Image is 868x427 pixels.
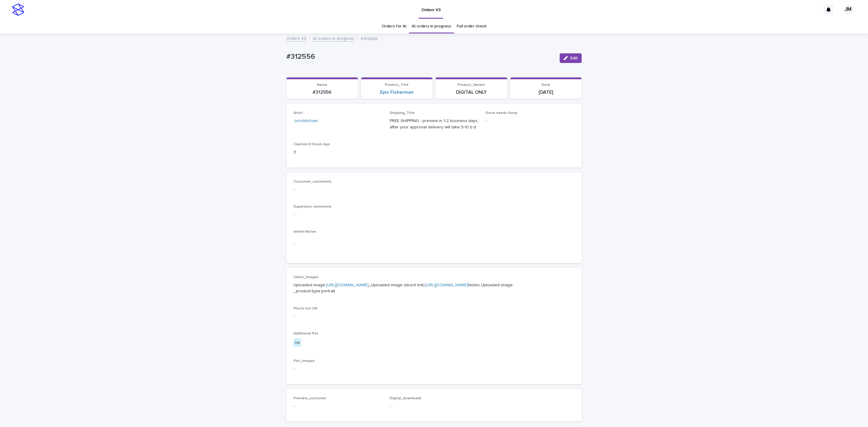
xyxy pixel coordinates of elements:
[542,83,550,87] span: Date
[294,282,574,295] p: Uploaded image: _Uploaded image (direct link): Notes Uploaded image: _product-type:portrait
[294,366,574,372] p: -
[294,118,318,124] a: JohnMichael
[294,338,301,347] div: no
[294,307,317,310] span: Photo not OK
[458,83,485,87] span: Product_Variant
[294,313,574,319] p: -
[286,52,555,61] p: #312556
[560,53,582,63] button: Edit
[313,35,354,42] a: AI orders in progress
[361,35,378,42] p: #312556
[385,83,409,87] span: Product_Title
[390,403,479,409] p: -
[294,111,303,115] span: Artist
[843,5,853,14] div: JM
[317,83,327,87] span: Name
[390,111,415,115] span: Shipping_Title
[286,35,306,42] a: Orders V3
[486,111,517,115] span: Since needs fixing
[290,89,354,95] p: #312556
[439,89,504,95] p: DIGITAL ONLY
[426,283,468,287] a: [URL][DOMAIN_NAME]
[380,89,414,95] a: Epic Fisherman
[294,149,382,155] p: 3
[390,397,422,400] span: Digital_downloads
[294,180,332,184] span: Customer_comments
[294,359,315,363] span: Pet_Images
[294,143,330,146] span: Claimed X Hours Ago
[294,403,382,409] p: -
[326,283,369,287] a: [URL][DOMAIN_NAME]
[514,89,578,95] p: [DATE]
[12,4,24,16] img: stacker-logo-s-only.png
[294,397,326,400] span: Preview_customer
[294,205,332,209] span: Supervisor comments
[294,230,316,234] span: Admin Notes
[390,118,479,130] p: FREE SHIPPING - preview in 1-2 business days, after your approval delivery will take 5-10 b.d.
[294,211,574,218] p: -
[294,275,319,279] span: Client_Images
[294,332,318,335] span: Additional Pet
[412,19,451,33] a: AI orders in progress
[570,56,578,60] span: Edit
[294,240,574,247] p: -
[486,118,574,124] p: -
[294,186,574,193] p: -
[457,19,486,33] a: Full order check
[382,19,406,33] a: Orders for AI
